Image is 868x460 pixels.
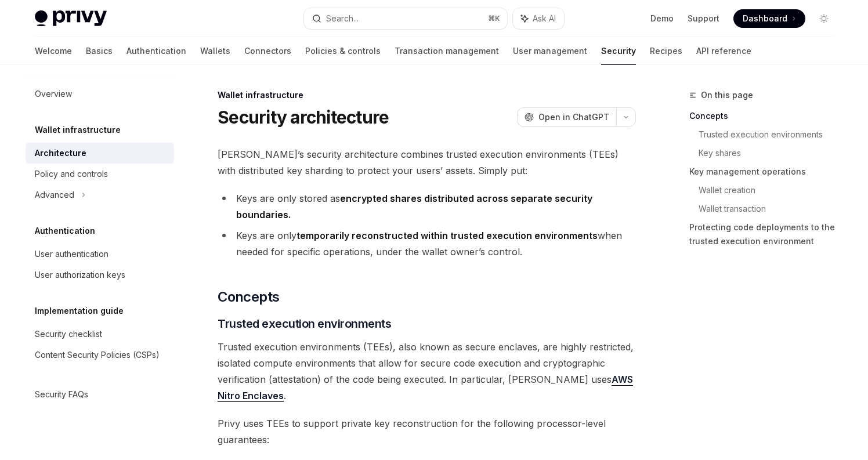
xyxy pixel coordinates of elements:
a: Support [688,13,719,24]
div: Overview [35,87,72,101]
div: Search... [326,12,359,26]
strong: encrypted shares distributed across separate security boundaries. [236,193,592,220]
a: Welcome [35,37,72,65]
a: Protecting code deployments to the trusted execution environment [689,218,842,251]
span: Ask AI [533,13,556,24]
a: Overview [26,84,174,104]
div: Content Security Policies (CSPs) [35,348,160,362]
span: Trusted execution environments (TEEs), also known as secure enclaves, are highly restricted, isol... [218,339,636,404]
div: User authentication [35,247,108,261]
div: User authorization keys [35,268,125,282]
a: Wallets [200,37,230,65]
a: Dashboard [733,9,805,28]
a: User authentication [26,244,174,265]
a: Content Security Policies (CSPs) [26,345,174,365]
span: Concepts [218,288,279,306]
span: On this page [701,88,753,102]
a: API reference [696,37,751,65]
a: User authorization keys [26,265,174,285]
h5: Implementation guide [35,304,124,318]
a: Security checklist [26,324,174,345]
div: Wallet infrastructure [218,89,636,101]
a: Connectors [244,37,291,65]
strong: temporarily reconstructed within trusted execution environments [296,230,598,241]
a: Key management operations [689,162,842,181]
button: Open in ChatGPT [517,107,616,127]
a: Wallet transaction [699,200,842,218]
a: Concepts [689,107,842,125]
span: ⌘ K [488,14,500,23]
a: Architecture [26,143,174,164]
a: Authentication [126,37,186,65]
a: Key shares [699,144,842,162]
a: Policies & controls [305,37,381,65]
div: Advanced [35,188,74,202]
button: Toggle dark mode [815,9,833,28]
a: User management [513,37,587,65]
div: Architecture [35,146,86,160]
div: Policy and controls [35,167,108,181]
span: Trusted execution environments [218,316,391,332]
a: Policy and controls [26,164,174,184]
li: Keys are only when needed for specific operations, under the wallet owner’s control. [218,227,636,260]
h1: Security architecture [218,107,389,128]
a: Basics [86,37,113,65]
span: Dashboard [743,13,787,24]
li: Keys are only stored as [218,190,636,223]
a: Recipes [650,37,682,65]
a: Demo [650,13,674,24]
div: Security FAQs [35,387,88,401]
a: Transaction management [395,37,499,65]
button: Search...⌘K [304,8,507,29]
a: Security [601,37,636,65]
span: [PERSON_NAME]’s security architecture combines trusted execution environments (TEEs) with distrib... [218,146,636,179]
div: Security checklist [35,327,102,341]
span: Open in ChatGPT [538,111,609,123]
h5: Wallet infrastructure [35,123,121,137]
h5: Authentication [35,224,95,238]
button: Ask AI [513,8,564,29]
img: light logo [35,10,107,27]
a: Wallet creation [699,181,842,200]
span: Privy uses TEEs to support private key reconstruction for the following processor-level guarantees: [218,415,636,448]
a: Security FAQs [26,384,174,405]
a: Trusted execution environments [699,125,842,144]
